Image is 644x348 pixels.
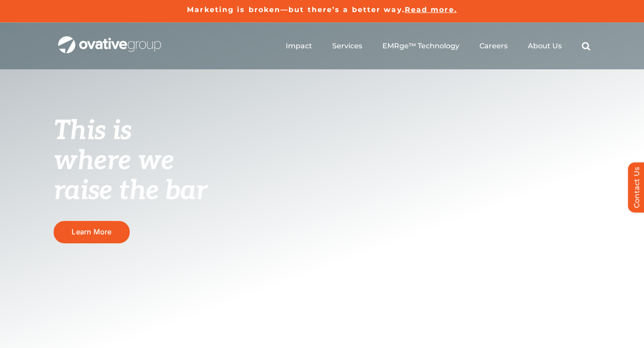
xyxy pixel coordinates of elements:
a: EMRge™ Technology [382,42,459,51]
nav: Menu [286,32,590,60]
a: Impact [286,42,312,51]
a: Careers [479,42,508,51]
a: Services [332,42,362,51]
a: Search [582,42,590,51]
a: About Us [528,42,562,51]
span: where we raise the bar [54,145,207,207]
a: OG_Full_horizontal_WHT [58,35,161,44]
span: Learn More [72,228,111,236]
a: Learn More [54,221,130,243]
a: Read more. [405,5,457,14]
span: This is [54,115,131,147]
a: Marketing is broken—but there’s a better way. [187,5,405,14]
